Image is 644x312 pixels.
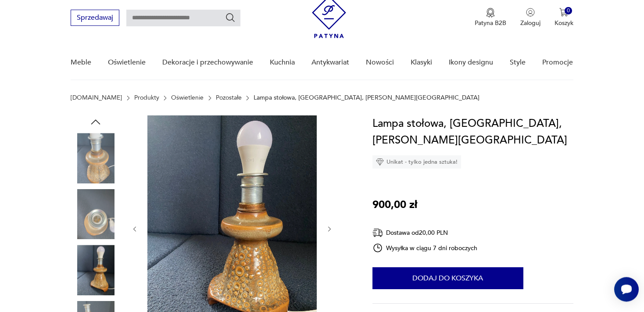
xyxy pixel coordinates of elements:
[372,227,478,238] div: Dostawa od 20,00 PLN
[372,267,523,289] button: Dodaj do koszyka
[565,7,572,14] div: 0
[71,10,119,26] button: Sprzedawaj
[542,46,573,79] a: Promocje
[134,94,159,101] a: Produkty
[71,245,121,295] img: Zdjęcie produktu Lampa stołowa, Mirostowice, A.Sadulski
[520,19,540,27] p: Zaloguj
[225,12,236,23] button: Szukaj
[372,197,417,213] p: 900,00 zł
[520,8,540,27] button: Zaloguj
[475,19,506,27] p: Patyna B2B
[71,46,91,79] a: Meble
[171,94,204,101] a: Oświetlenie
[555,19,573,27] p: Koszyk
[555,8,573,27] button: 0Koszyk
[411,46,432,79] a: Klasyki
[71,133,121,183] img: Zdjęcie produktu Lampa stołowa, Mirostowice, A.Sadulski
[311,46,349,79] a: Antykwariat
[526,8,535,17] img: Ikonka użytkownika
[162,46,253,79] a: Dekoracje i przechowywanie
[475,8,506,27] button: Patyna B2B
[372,155,461,169] div: Unikat - tylko jedna sztuka!
[449,46,493,79] a: Ikony designu
[372,115,573,149] h1: Lampa stołowa, [GEOGRAPHIC_DATA], [PERSON_NAME][GEOGRAPHIC_DATA]
[475,8,506,27] a: Ikona medaluPatyna B2B
[71,189,121,239] img: Zdjęcie produktu Lampa stołowa, Mirostowice, A.Sadulski
[486,8,495,18] img: Ikona medalu
[559,8,568,17] img: Ikona koszyka
[71,94,122,101] a: [DOMAIN_NAME]
[270,46,295,79] a: Kuchnia
[376,158,384,166] img: Ikona diamentu
[71,15,119,22] a: Sprzedawaj
[254,94,479,101] p: Lampa stołowa, [GEOGRAPHIC_DATA], [PERSON_NAME][GEOGRAPHIC_DATA]
[510,46,526,79] a: Style
[216,94,242,101] a: Pozostałe
[614,277,639,301] iframe: Smartsupp widget button
[108,46,146,79] a: Oświetlenie
[372,243,478,253] div: Wysyłka w ciągu 7 dni roboczych
[366,46,394,79] a: Nowości
[372,227,383,238] img: Ikona dostawy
